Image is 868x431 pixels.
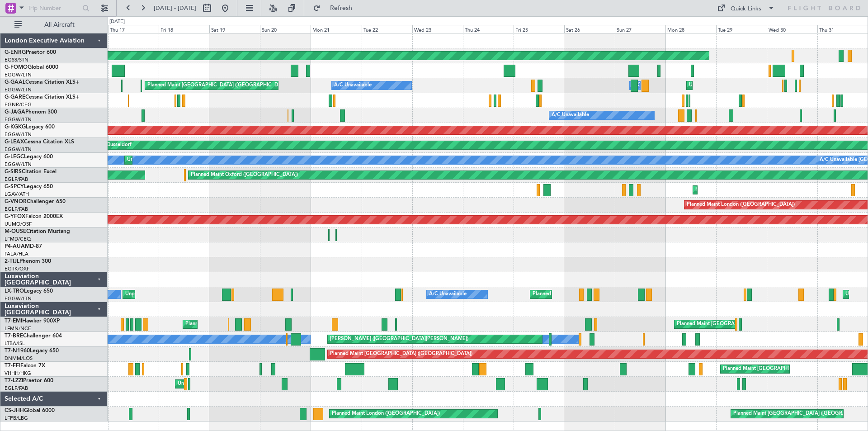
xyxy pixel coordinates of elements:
[5,206,28,213] a: EGLF/FAB
[5,229,26,234] span: M-OUSE
[712,1,779,15] button: Quick Links
[5,333,23,339] span: T7-BRE
[330,347,472,361] div: Planned Maint [GEOGRAPHIC_DATA] ([GEOGRAPHIC_DATA])
[5,184,24,189] span: G-SPCY
[5,378,53,384] a: T7-LZZIPraetor 600
[5,154,53,160] a: G-LEGCLegacy 600
[552,109,589,122] div: A/C Unavailable
[154,4,196,12] span: [DATE] - [DATE]
[5,80,79,85] a: G-GAALCessna Citation XLS+
[5,378,23,384] span: T7-LZZI
[5,348,59,354] a: T7-N1960Legacy 650
[5,355,33,362] a: DNMM/LOS
[5,146,32,153] a: EGGW/LTN
[5,169,22,175] span: G-SIRS
[5,244,42,249] a: P4-AUAMD-87
[533,288,675,301] div: Planned Maint [GEOGRAPHIC_DATA] ([GEOGRAPHIC_DATA])
[5,124,55,130] a: G-KGKGLegacy 600
[5,184,53,189] a: G-SPCYLegacy 650
[716,25,767,33] div: Tue 29
[5,95,25,100] span: G-GARE
[615,25,665,33] div: Sun 27
[5,340,25,347] a: LTBA/ISL
[72,138,132,152] div: Planned Maint Dusseldorf
[5,57,28,63] a: EGSS/STN
[5,191,29,198] a: LGAV/ATH
[5,289,53,294] a: LX-TROLegacy 650
[127,153,276,167] div: Unplanned Maint [GEOGRAPHIC_DATA] ([GEOGRAPHIC_DATA])
[330,332,468,346] div: [PERSON_NAME] ([GEOGRAPHIC_DATA][PERSON_NAME])
[5,289,24,294] span: LX-TRO
[5,109,25,115] span: G-JAGA
[5,169,57,175] a: G-SIRSCitation Excel
[5,116,32,123] a: EGGW/LTN
[817,25,868,33] div: Thu 31
[5,363,20,369] span: T7-FFI
[5,259,51,264] a: 2-TIJLPhenom 300
[5,71,32,78] a: EGGW/LTN
[5,86,32,93] a: EGGW/LTN
[5,259,19,264] span: 2-TIJL
[5,408,55,413] a: CS-JHHGlobal 6000
[5,154,24,160] span: G-LEGC
[5,131,32,138] a: EGGW/LTN
[767,25,817,33] div: Wed 30
[5,161,32,168] a: EGGW/LTN
[5,101,32,108] a: EGNR/CEG
[412,25,463,33] div: Wed 23
[5,244,25,249] span: P4-AUA
[5,65,58,70] a: G-FOMOGlobal 6000
[332,407,440,421] div: Planned Maint London ([GEOGRAPHIC_DATA])
[125,288,191,301] div: Unplanned Maint Dusseldorf
[109,18,125,26] div: [DATE]
[5,95,79,100] a: G-GARECessna Citation XLS+
[5,363,45,369] a: T7-FFIFalcon 7X
[362,25,412,33] div: Tue 22
[10,18,98,32] button: All Aircraft
[108,25,159,33] div: Thu 17
[5,318,22,324] span: T7-EMI
[5,199,27,204] span: G-VNOR
[5,236,31,242] a: LFMD/CEQ
[564,25,615,33] div: Sat 26
[689,79,838,92] div: Unplanned Maint [GEOGRAPHIC_DATA] ([GEOGRAPHIC_DATA])
[5,229,70,234] a: M-OUSECitation Mustang
[5,348,30,354] span: T7-N1960
[5,385,28,392] a: EGLF/FAB
[159,25,209,33] div: Fri 18
[5,415,28,422] a: LFPB/LBG
[5,124,26,130] span: G-KGKG
[5,139,74,145] a: G-LEAXCessna Citation XLS
[5,176,28,183] a: EGLF/FAB
[665,25,716,33] div: Mon 28
[322,5,360,11] span: Refresh
[5,214,63,219] a: G-YFOXFalcon 2000EX
[5,214,25,219] span: G-YFOX
[5,325,31,332] a: LFMN/NCE
[687,198,795,212] div: Planned Maint London ([GEOGRAPHIC_DATA])
[24,22,95,28] span: All Aircraft
[5,50,26,55] span: G-ENRG
[463,25,514,33] div: Thu 24
[5,65,28,70] span: G-FOMO
[695,183,799,197] div: Planned Maint Athens ([PERSON_NAME] Intl)
[5,408,24,413] span: CS-JHH
[5,109,57,115] a: G-JAGAPhenom 300
[209,25,260,33] div: Sat 19
[5,139,24,145] span: G-LEAX
[191,168,298,182] div: Planned Maint Oxford ([GEOGRAPHIC_DATA])
[311,25,361,33] div: Mon 21
[5,199,66,204] a: G-VNORChallenger 650
[5,295,32,302] a: EGGW/LTN
[514,25,564,33] div: Fri 25
[731,5,761,14] div: Quick Links
[429,288,467,301] div: A/C Unavailable
[5,333,62,339] a: T7-BREChallenger 604
[334,79,372,92] div: A/C Unavailable
[677,317,763,331] div: Planned Maint [GEOGRAPHIC_DATA]
[5,318,60,324] a: T7-EMIHawker 900XP
[5,50,56,55] a: G-ENRGPraetor 600
[28,1,80,15] input: Trip Number
[5,251,28,257] a: FALA/HLA
[5,370,31,377] a: VHHH/HKG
